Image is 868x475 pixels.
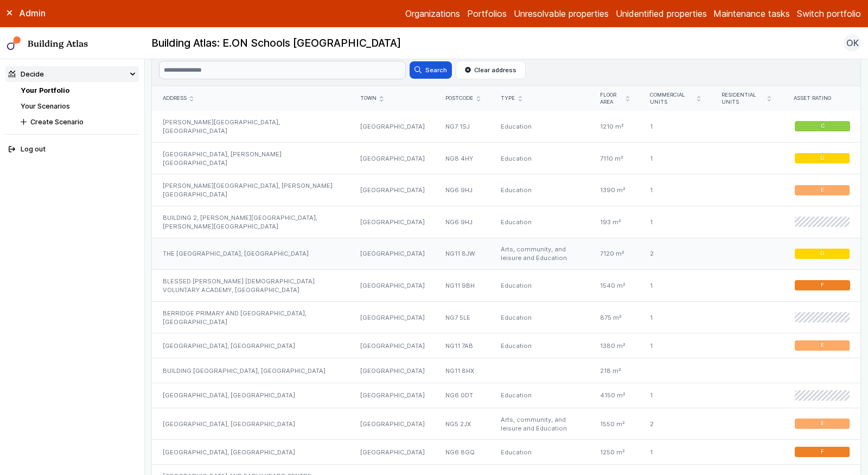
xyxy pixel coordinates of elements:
div: [GEOGRAPHIC_DATA] [350,358,435,383]
div: [GEOGRAPHIC_DATA] [350,142,435,174]
a: [GEOGRAPHIC_DATA], [GEOGRAPHIC_DATA][GEOGRAPHIC_DATA]NG6 0DTEducation4150 m²1 [152,383,860,408]
div: [GEOGRAPHIC_DATA] [350,383,435,408]
div: Asset rating [794,95,850,102]
div: Decide [9,69,44,79]
div: 4150 m² [589,383,640,408]
div: [GEOGRAPHIC_DATA], [GEOGRAPHIC_DATA] [152,333,349,358]
div: NG11 7AB [435,333,490,358]
div: 1210 m² [589,111,640,142]
div: Postcode [445,95,480,102]
div: [GEOGRAPHIC_DATA] [350,206,435,238]
a: Organizations [405,7,460,20]
button: Clear address [456,61,526,79]
div: Address [163,95,340,102]
div: [GEOGRAPHIC_DATA] [350,111,435,142]
div: Education [490,333,589,358]
div: 7120 m² [589,238,640,270]
div: 1540 m² [589,270,640,302]
a: Unresolvable properties [514,7,609,20]
img: main-0bbd2752.svg [7,36,21,50]
div: Education [490,383,589,408]
span: D [820,155,824,162]
div: 1 [640,142,711,174]
div: 1250 m² [589,440,640,465]
div: Arts, community, and leisure and Education [490,408,589,440]
div: [GEOGRAPHIC_DATA] [350,333,435,358]
div: [PERSON_NAME][GEOGRAPHIC_DATA], [GEOGRAPHIC_DATA] [152,111,349,142]
div: NG8 4HY [435,142,490,174]
div: THE [GEOGRAPHIC_DATA], [GEOGRAPHIC_DATA] [152,238,349,270]
div: NG6 9HJ [435,174,490,206]
div: Residential units [722,92,771,106]
div: BLESSED [PERSON_NAME] [DEMOGRAPHIC_DATA] VOLUNTARY ACADEMY, [GEOGRAPHIC_DATA] [152,270,349,302]
div: BERRIDGE PRIMARY AND [GEOGRAPHIC_DATA], [GEOGRAPHIC_DATA] [152,301,349,333]
span: E [821,187,824,194]
div: 1 [640,111,711,142]
button: Create Scenario [17,114,139,130]
button: Search [410,61,452,79]
div: 1 [640,174,711,206]
div: 1 [640,206,711,238]
div: NG11 9BH [435,270,490,302]
div: 7110 m² [589,142,640,174]
div: [GEOGRAPHIC_DATA] [350,440,435,465]
div: 1 [640,333,711,358]
div: Education [490,111,589,142]
button: OK [844,34,861,52]
a: [GEOGRAPHIC_DATA], [GEOGRAPHIC_DATA][GEOGRAPHIC_DATA]NG5 2JXArts, community, and leisure and Educ... [152,408,860,440]
div: NG6 8GQ [435,440,490,465]
div: 218 m² [589,358,640,383]
div: 1 [640,270,711,302]
div: [GEOGRAPHIC_DATA] [350,270,435,302]
div: [GEOGRAPHIC_DATA], [PERSON_NAME][GEOGRAPHIC_DATA] [152,142,349,174]
div: 1 [640,383,711,408]
a: BLESSED [PERSON_NAME] [DEMOGRAPHIC_DATA] VOLUNTARY ACADEMY, [GEOGRAPHIC_DATA][GEOGRAPHIC_DATA]NG1... [152,270,860,302]
div: NG5 2JX [435,408,490,440]
div: Education [490,301,589,333]
div: 2 [640,408,711,440]
div: 1390 m² [589,174,640,206]
div: Education [490,206,589,238]
div: [PERSON_NAME][GEOGRAPHIC_DATA], [PERSON_NAME][GEOGRAPHIC_DATA] [152,174,349,206]
a: THE [GEOGRAPHIC_DATA], [GEOGRAPHIC_DATA][GEOGRAPHIC_DATA]NG11 8JWArts, community, and leisure and... [152,238,860,270]
div: 1 [640,440,711,465]
span: E [821,420,824,427]
a: BERRIDGE PRIMARY AND [GEOGRAPHIC_DATA], [GEOGRAPHIC_DATA][GEOGRAPHIC_DATA]NG7 5LEEducation875 m²1 [152,301,860,333]
span: D [820,250,824,257]
a: BUILDING [GEOGRAPHIC_DATA], [GEOGRAPHIC_DATA][GEOGRAPHIC_DATA]NG11 8HX218 m² [152,358,860,383]
div: Floor area [600,92,629,106]
a: Your Portfolio [21,86,69,94]
span: F [821,448,824,455]
a: BUILDING 2, [PERSON_NAME][GEOGRAPHIC_DATA], [PERSON_NAME][GEOGRAPHIC_DATA][GEOGRAPHIC_DATA]NG6 9H... [152,206,860,238]
div: NG7 1SJ [435,111,490,142]
div: [GEOGRAPHIC_DATA] [350,301,435,333]
button: Log out [5,142,139,157]
div: [GEOGRAPHIC_DATA] [350,238,435,270]
div: BUILDING [GEOGRAPHIC_DATA], [GEOGRAPHIC_DATA] [152,358,349,383]
div: Education [490,142,589,174]
div: Arts, community, and leisure and Education [490,238,589,270]
div: NG6 9HJ [435,206,490,238]
a: Unidentified properties [616,7,707,20]
div: Education [490,440,589,465]
div: NG6 0DT [435,383,490,408]
h2: Building Atlas: E.ON Schools [GEOGRAPHIC_DATA] [151,36,401,50]
a: [GEOGRAPHIC_DATA], [PERSON_NAME][GEOGRAPHIC_DATA][GEOGRAPHIC_DATA]NG8 4HYEducation7110 m²1D [152,142,860,174]
a: [PERSON_NAME][GEOGRAPHIC_DATA], [GEOGRAPHIC_DATA][GEOGRAPHIC_DATA]NG7 1SJEducation1210 m²1C [152,111,860,142]
span: C [820,123,824,130]
a: [GEOGRAPHIC_DATA], [GEOGRAPHIC_DATA][GEOGRAPHIC_DATA]NG6 8GQEducation1250 m²1F [152,440,860,465]
div: [GEOGRAPHIC_DATA] [350,408,435,440]
a: Maintenance tasks [713,7,790,20]
div: NG11 8HX [435,358,490,383]
a: Portfolios [467,7,507,20]
div: Education [490,270,589,302]
div: Town [360,95,425,102]
div: 193 m² [589,206,640,238]
span: OK [846,36,859,49]
div: 875 m² [589,301,640,333]
div: Type [501,95,579,102]
div: Education [490,174,589,206]
div: 1550 m² [589,408,640,440]
div: BUILDING 2, [PERSON_NAME][GEOGRAPHIC_DATA], [PERSON_NAME][GEOGRAPHIC_DATA] [152,206,349,238]
span: E [821,342,824,349]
